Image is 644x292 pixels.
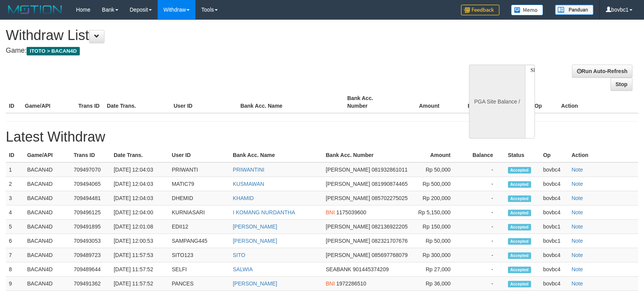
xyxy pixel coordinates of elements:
[24,191,71,205] td: BACAN4D
[169,277,230,291] td: PANCES
[326,181,370,187] span: [PERSON_NAME]
[508,252,531,259] span: Accepted
[233,266,253,272] a: SALWIA
[233,252,245,258] a: SITO
[24,177,71,191] td: BACAN4D
[540,148,568,162] th: Op
[412,277,462,291] td: Rp 36,000
[462,277,505,291] td: -
[344,91,398,113] th: Bank Acc. Number
[572,65,632,78] a: Run Auto-Refresh
[572,238,583,244] a: Note
[508,267,531,273] span: Accepted
[6,234,24,248] td: 6
[71,162,111,177] td: 709497070
[71,277,111,291] td: 709491362
[336,209,366,215] span: 1175039600
[412,177,462,191] td: Rp 500,000
[508,238,531,245] span: Accepted
[71,205,111,220] td: 709496125
[233,181,264,187] a: KUSMAWAN
[540,162,568,177] td: bovbc4
[6,191,24,205] td: 3
[540,220,568,234] td: bovbc1
[326,167,370,173] span: [PERSON_NAME]
[111,162,169,177] td: [DATE] 12:04:03
[111,148,169,162] th: Date Trans.
[111,248,169,262] td: [DATE] 11:57:53
[326,266,351,272] span: SEABANK
[6,177,24,191] td: 2
[508,224,531,230] span: Accepted
[233,209,295,215] a: I KOMANG NURDANTHA
[169,262,230,277] td: SELFI
[508,195,531,202] span: Accepted
[24,220,71,234] td: BACAN4D
[531,91,558,113] th: Op
[461,5,499,15] img: Feedback.jpg
[230,148,323,162] th: Bank Acc. Name
[237,91,344,113] th: Bank Acc. Name
[71,234,111,248] td: 709493053
[6,129,638,145] h1: Latest Withdraw
[508,210,531,216] span: Accepted
[412,248,462,262] td: Rp 300,000
[572,224,583,230] a: Note
[233,238,277,244] a: [PERSON_NAME]
[462,148,505,162] th: Balance
[558,91,638,113] th: Action
[169,191,230,205] td: DHEMID
[27,47,80,55] span: ITOTO > BACAN4D
[6,148,24,162] th: ID
[71,248,111,262] td: 709489723
[169,177,230,191] td: MATIC79
[169,220,230,234] td: EDII12
[540,262,568,277] td: bovbc4
[71,191,111,205] td: 709494481
[24,162,71,177] td: BACAN4D
[540,191,568,205] td: bovbc4
[412,148,462,162] th: Amount
[169,162,230,177] td: PRIWANTI
[372,224,407,230] span: 082136922205
[24,262,71,277] td: BACAN4D
[169,248,230,262] td: SITO123
[6,277,24,291] td: 9
[169,148,230,162] th: User ID
[412,205,462,220] td: Rp 5,150,000
[398,91,451,113] th: Amount
[462,177,505,191] td: -
[572,209,583,215] a: Note
[572,167,583,173] a: Note
[24,148,71,162] th: Game/API
[555,5,594,15] img: panduan.png
[24,277,71,291] td: BACAN4D
[233,280,277,287] a: [PERSON_NAME]
[104,91,170,113] th: Date Trans.
[323,148,412,162] th: Bank Acc. Number
[412,191,462,205] td: Rp 200,000
[540,177,568,191] td: bovbc4
[6,262,24,277] td: 8
[511,5,543,15] img: Button%20Memo.svg
[6,4,64,15] img: MOTION_logo.png
[568,148,638,162] th: Action
[6,28,422,43] h1: Withdraw List
[326,238,370,244] span: [PERSON_NAME]
[462,234,505,248] td: -
[508,181,531,188] span: Accepted
[572,266,583,272] a: Note
[462,248,505,262] td: -
[505,148,540,162] th: Status
[372,195,407,201] span: 085702275025
[111,205,169,220] td: [DATE] 12:04:00
[6,91,22,113] th: ID
[71,220,111,234] td: 709491895
[6,205,24,220] td: 4
[412,262,462,277] td: Rp 27,000
[462,205,505,220] td: -
[540,248,568,262] td: bovbc4
[469,65,525,138] div: PGA Site Balance /
[451,91,500,113] th: Balance
[111,177,169,191] td: [DATE] 12:04:03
